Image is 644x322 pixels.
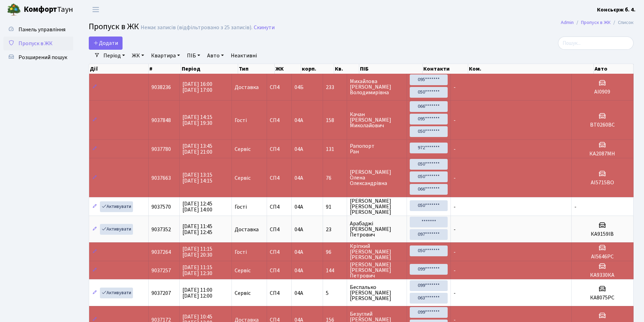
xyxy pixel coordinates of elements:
[93,39,118,47] span: Додати
[7,3,21,17] img: logo.png
[454,226,456,233] span: -
[182,80,212,94] span: [DATE] 16:00 [DATE] 17:00
[270,290,289,296] span: СП4
[275,64,301,74] th: ЖК
[235,268,251,273] span: Сервіс
[100,201,133,212] a: Активувати
[550,15,644,30] nav: breadcrumb
[100,288,133,298] a: Активувати
[454,248,456,256] span: -
[254,24,275,31] a: Скинути
[151,83,171,91] span: 9038236
[611,19,634,26] li: Список
[182,171,212,185] span: [DATE] 13:15 [DATE] 14:15
[204,50,227,62] a: Авто
[558,37,634,50] input: Пошук...
[270,204,289,210] span: СП4
[350,112,404,128] span: Качан [PERSON_NAME] Миколайович
[141,24,252,31] div: Немає записів (відфільтровано з 25 записів).
[238,64,275,74] th: Тип
[181,64,238,74] th: Період
[182,113,212,127] span: [DATE] 14:15 [DATE] 19:30
[350,221,404,238] span: Арабаджі [PERSON_NAME] Петрович
[101,50,128,62] a: Період
[350,169,404,186] span: [PERSON_NAME] Олена Олександрівна
[294,226,303,233] span: 04А
[454,116,456,124] span: -
[359,64,423,74] th: ПІБ
[184,50,203,62] a: ПІБ
[594,64,634,74] th: Авто
[468,64,594,74] th: Ком.
[294,83,304,91] span: 04Б
[270,227,289,232] span: СП4
[3,50,73,64] a: Розширений пошук
[24,4,57,15] b: Комфорт
[574,231,630,238] h5: КА9159ІВ
[454,174,456,182] span: -
[454,267,456,274] span: -
[326,204,344,210] span: 91
[182,264,212,277] span: [DATE] 11:15 [DATE] 12:30
[3,23,73,37] a: Панель управління
[129,50,147,62] a: ЖК
[294,116,303,124] span: 04А
[294,203,303,211] span: 04А
[235,84,259,90] span: Доставка
[294,145,303,153] span: 04А
[151,203,171,211] span: 9037570
[574,179,630,186] h5: АІ5715ВО
[350,243,404,260] span: Кріпкий [PERSON_NAME] [PERSON_NAME]
[151,267,171,274] span: 9037257
[326,268,344,273] span: 144
[182,142,212,156] span: [DATE] 13:45 [DATE] 21:00
[89,21,139,33] span: Пропуск в ЖК
[326,146,344,152] span: 131
[574,253,630,260] h5: АІ5646РС
[151,226,171,233] span: 9037352
[334,64,359,74] th: Кв.
[270,84,289,90] span: СП4
[454,145,456,153] span: -
[182,245,212,259] span: [DATE] 11:15 [DATE] 20:30
[100,224,133,235] a: Активувати
[151,289,171,297] span: 9037207
[235,204,247,210] span: Гості
[148,50,183,62] a: Квартира
[326,118,344,123] span: 158
[182,223,212,236] span: [DATE] 11:45 [DATE] 12:45
[326,227,344,232] span: 23
[87,4,104,15] button: Переключити навігацію
[3,37,73,50] a: Пропуск в ЖК
[597,6,636,14] b: Консьєрж б. 4.
[574,151,630,157] h5: КА2087МН
[270,118,289,123] span: СП4
[561,19,574,26] a: Admin
[182,200,212,214] span: [DATE] 12:45 [DATE] 14:00
[326,249,344,255] span: 96
[18,40,53,47] span: Пропуск в ЖК
[151,174,171,182] span: 9037663
[423,64,469,74] th: Контакти
[454,83,456,91] span: -
[235,118,247,123] span: Гості
[235,290,251,296] span: Сервіс
[326,84,344,90] span: 233
[151,248,171,256] span: 9037264
[270,146,289,152] span: СП4
[597,6,636,14] a: Консьєрж б. 4.
[350,284,404,301] span: Беспалько [PERSON_NAME] [PERSON_NAME]
[18,54,67,61] span: Розширений пошук
[89,37,123,50] a: Додати
[350,143,404,154] span: Рапопорт Ран
[18,26,65,33] span: Панель управління
[228,50,260,62] a: Неактивні
[235,227,259,232] span: Доставка
[89,64,149,74] th: Дії
[350,262,404,279] span: [PERSON_NAME] [PERSON_NAME] Петрович
[294,248,303,256] span: 04А
[574,122,630,128] h5: ВТ0260ВС
[151,116,171,124] span: 9037848
[574,89,630,95] h5: АІ0909
[294,289,303,297] span: 04А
